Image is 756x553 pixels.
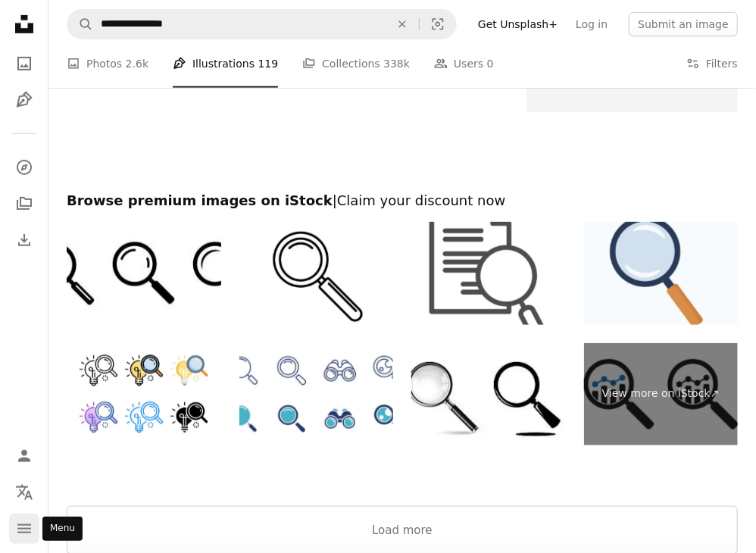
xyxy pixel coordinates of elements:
h2: Browse premium images on iStock [67,192,738,210]
a: Log in [567,12,617,36]
img: Lens and paper list line icon. Search, magnifying on document symbol, outline style pictogram on ... [411,222,566,325]
button: Search Unsplash [67,10,93,39]
img: Magnifying glass icon, vector magnifier or loupe sign. Search icon. [67,222,221,325]
button: Clear [386,10,419,39]
a: Collections [9,189,39,219]
span: 338k [383,55,410,72]
a: Users 0 [434,39,494,88]
img: Magnifying glass cartoon icon vector illustration. Flat illustration of cute magnifying glass car... [584,222,739,325]
button: Visual search [420,10,456,39]
img: magnifier search icon discovery sign set vector telescope binocular glasses vector illustration [239,343,394,446]
img: Magnifying Glass Icon Set. Loupe stickers in flat, cartoon and realistic 3D style. Scientific res... [411,343,566,446]
button: Menu [9,514,39,544]
a: Collections 338k [302,39,410,88]
span: 2.6k [126,55,148,72]
span: 0 [487,55,494,72]
img: Magnifying glass icon, vector magnifier, loupe sign, Search icon on white background [239,222,394,325]
a: View more on iStock↗ [584,343,739,446]
button: Filters [686,39,738,88]
a: Photos 2.6k [67,39,148,88]
img: Lightbulb with magnifying glass icon. 6 Different styles. Editable stroke. [67,343,221,446]
button: Submit an image [629,12,738,36]
form: Find visuals sitewide [67,9,457,39]
a: Download History [9,225,39,255]
a: Get Unsplash+ [469,12,567,36]
a: Photos [9,48,39,79]
a: Home — Unsplash [9,9,39,42]
a: Log in / Sign up [9,441,39,471]
a: Explore [9,152,39,183]
a: Illustrations [9,85,39,115]
button: Language [9,477,39,508]
span: | Claim your discount now [333,192,506,208]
